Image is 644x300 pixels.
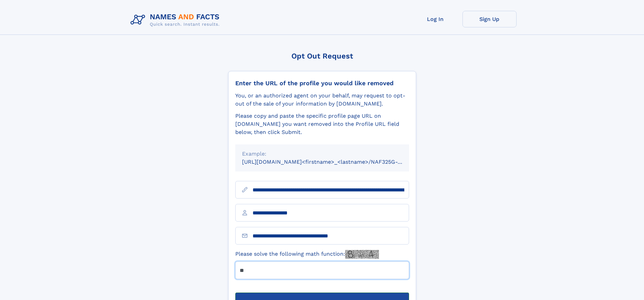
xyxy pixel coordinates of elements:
[235,92,409,108] div: You, or an authorized agent on your behalf, may request to opt-out of the sale of your informatio...
[408,11,462,27] a: Log In
[228,52,416,60] div: Opt Out Request
[235,79,409,87] div: Enter the URL of the profile you would like removed
[462,11,517,27] a: Sign Up
[242,159,422,165] small: [URL][DOMAIN_NAME]<firstname>_<lastname>/NAF325G-xxxxxxxx
[242,150,402,158] div: Example:
[128,11,225,29] img: Logo Names and Facts
[235,250,379,259] label: Please solve the following math function:
[235,112,409,136] div: Please copy and paste the specific profile page URL on [DOMAIN_NAME] you want removed into the Pr...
